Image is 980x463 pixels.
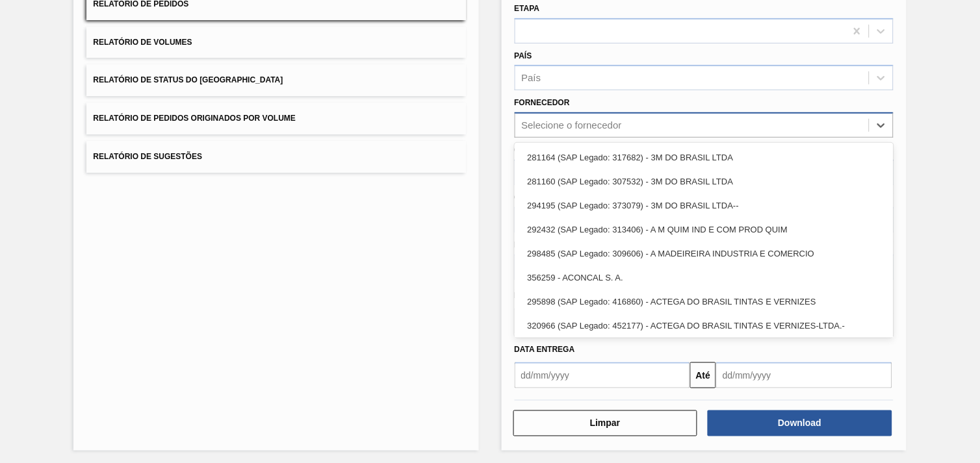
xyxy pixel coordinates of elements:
span: Relatório de Status do [GEOGRAPHIC_DATA] [93,75,283,84]
button: Relatório de Sugestões [86,141,465,173]
div: País [522,73,541,84]
div: 294195 (SAP Legado: 373079) - 3M DO BRASIL LTDA-- [515,194,894,218]
div: Selecione o fornecedor [522,120,622,131]
label: Fornecedor [515,98,570,107]
div: 356259 - ACONCAL S. A. [515,266,894,290]
button: Relatório de Pedidos Originados por Volume [86,103,465,134]
div: 295898 (SAP Legado: 416860) - ACTEGA DO BRASIL TINTAS E VERNIZES [515,290,894,314]
span: Relatório de Sugestões [93,152,202,161]
div: 292432 (SAP Legado: 313406) - A M QUIM IND E COM PROD QUIM [515,218,894,242]
input: dd/mm/yyyy [515,362,691,388]
label: Etapa [515,4,540,13]
div: 281164 (SAP Legado: 317682) - 3M DO BRASIL LTDA [515,145,894,169]
div: 320966 (SAP Legado: 452177) - ACTEGA DO BRASIL TINTAS E VERNIZES-LTDA.- [515,314,894,338]
button: Limpar [513,410,698,436]
span: Relatório de Volumes [93,38,192,47]
button: Relatório de Status do [GEOGRAPHIC_DATA] [86,64,465,96]
button: Relatório de Volumes [86,27,465,58]
label: País [515,51,532,60]
button: Download [708,410,892,436]
button: Até [690,362,716,388]
span: Data entrega [515,345,575,354]
div: 281160 (SAP Legado: 307532) - 3M DO BRASIL LTDA [515,169,894,194]
input: dd/mm/yyyy [716,362,892,388]
div: 298485 (SAP Legado: 309606) - A MADEIREIRA INDUSTRIA E COMERCIO [515,242,894,266]
span: Relatório de Pedidos Originados por Volume [93,114,296,123]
